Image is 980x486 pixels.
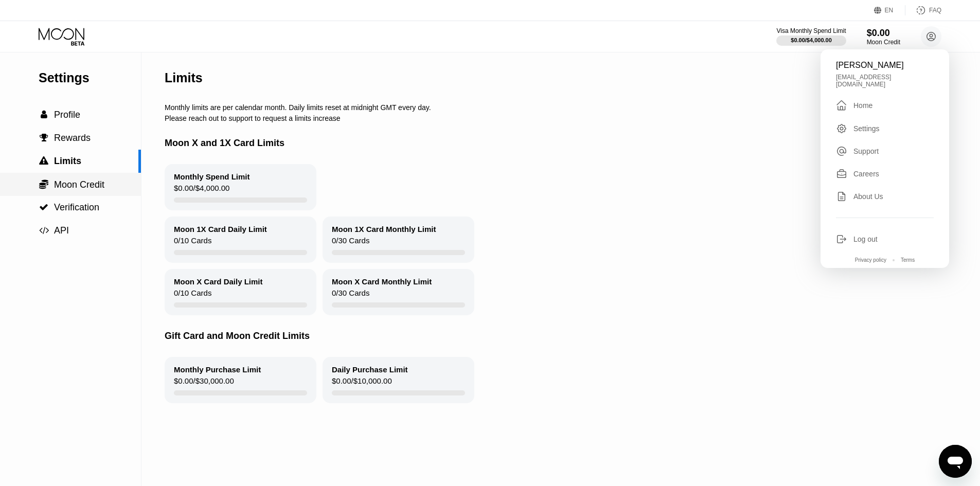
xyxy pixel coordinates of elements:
div: 0 / 10 Cards [174,236,211,250]
div: $0.00 [867,28,900,39]
div: Terms [901,257,915,263]
div: [PERSON_NAME] [836,61,934,70]
div: Careers [836,168,934,179]
span:  [39,226,49,235]
div: Moon X Card Monthly Limit [332,277,432,286]
div: 0 / 30 Cards [332,236,369,250]
div: Support [853,147,879,155]
span:  [41,110,47,119]
div: FAQ [929,7,941,14]
div: Daily Purchase Limit [332,365,408,374]
div:  [836,99,847,112]
div: $0.00 / $4,000.00 [791,37,832,43]
div: Log out [853,235,878,243]
div: 0 / 30 Cards [332,289,369,302]
div: Privacy policy [855,257,886,263]
div:  [39,133,49,142]
div: Home [853,101,872,110]
div: $0.00Moon Credit [867,28,900,46]
iframe: Schaltfläche zum Öffnen des Messaging-Fensters [939,445,972,478]
div: Moon X Card Daily Limit [174,277,263,286]
div: Moon 1X Card Daily Limit [174,225,267,233]
span: API [54,225,69,236]
div: Home [836,99,934,112]
div: EN [885,7,894,14]
div: Limits [165,70,203,85]
div:  [39,179,49,189]
span:  [39,203,48,212]
span: Profile [54,110,80,120]
div: Please reach out to support to request a limits increase [165,114,949,122]
div:  [39,110,49,119]
div: FAQ [905,5,941,15]
div: Settings [853,124,880,133]
div: Visa Monthly Spend Limit$0.00/$4,000.00 [776,27,846,46]
div: $0.00 / $10,000.00 [332,376,392,390]
div: Moon Credit [867,39,900,46]
div:  [39,156,49,166]
span: Rewards [54,133,91,143]
div:  [39,203,49,212]
div: Settings [836,123,934,134]
div: Log out [836,233,934,245]
div: Monthly Spend Limit [174,172,250,181]
span:  [39,179,48,189]
span:  [40,133,48,142]
div: Support [836,146,934,157]
span:  [39,156,48,166]
div: Settings [39,70,141,85]
div: Gift Card and Moon Credit Limits [165,315,949,357]
div: [EMAIL_ADDRESS][DOMAIN_NAME] [836,74,934,88]
div: About Us [836,191,934,202]
div: EN [874,5,905,15]
span: Moon Credit [54,179,104,190]
div: Monthly Purchase Limit [174,365,261,374]
div: Moon X and 1X Card Limits [165,122,949,164]
div: Visa Monthly Spend Limit [776,27,846,34]
span: Limits [54,156,81,166]
div: Moon 1X Card Monthly Limit [332,225,436,233]
div: Monthly limits are per calendar month. Daily limits reset at midnight GMT every day. [165,103,949,112]
div: $0.00 / $30,000.00 [174,376,234,390]
div: Careers [853,170,879,178]
div: $0.00 / $4,000.00 [174,184,229,197]
div: About Us [853,192,883,201]
span: Verification [54,202,99,212]
div: 0 / 10 Cards [174,289,211,302]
